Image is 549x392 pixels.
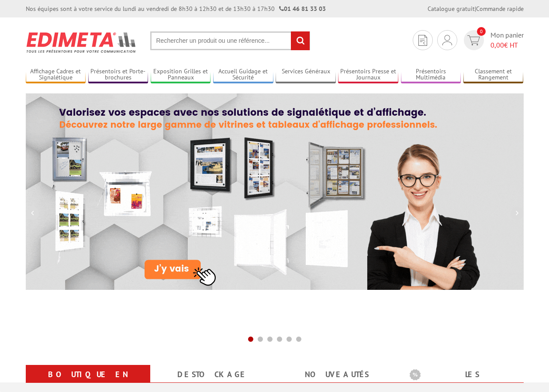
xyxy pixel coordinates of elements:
[151,68,211,82] a: Exposition Grilles et Panneaux
[276,68,336,82] a: Services Généraux
[476,5,524,13] a: Commande rapide
[418,35,427,46] img: devis rapide
[467,35,480,45] img: devis rapide
[410,367,519,384] b: Les promotions
[428,4,524,13] div: |
[26,68,86,82] a: Affichage Cadres et Signalétique
[463,68,524,82] a: Classement et Rangement
[88,68,148,82] a: Présentoirs et Porte-brochures
[428,5,475,13] a: Catalogue gratuit
[442,35,452,45] img: devis rapide
[490,30,524,50] span: Mon panier
[213,68,273,82] a: Accueil Guidage et Sécurité
[279,5,326,13] strong: 01 46 81 33 03
[291,31,310,50] input: rechercher
[285,367,389,382] a: nouveautés
[26,26,137,58] img: Présentoir, panneau, stand - Edimeta - PLV, affichage, mobilier bureau, entreprise
[462,30,524,50] a: devis rapide 0 Mon panier 0,00€ HT
[150,31,310,50] input: Rechercher un produit ou une référence...
[338,68,398,82] a: Présentoirs Presse et Journaux
[161,367,264,382] a: Destockage
[477,27,486,36] span: 0
[401,68,461,82] a: Présentoirs Multimédia
[490,40,524,50] span: € HT
[490,41,504,49] span: 0,00
[26,4,326,13] div: Nos équipes sont à votre service du lundi au vendredi de 8h30 à 12h30 et de 13h30 à 17h30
